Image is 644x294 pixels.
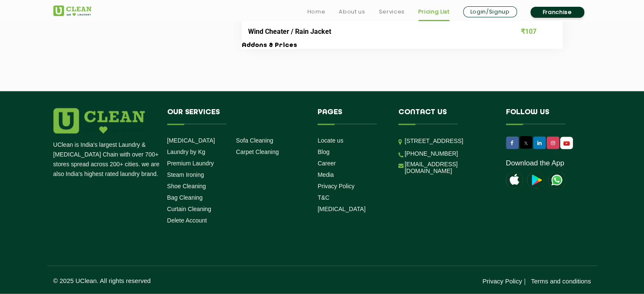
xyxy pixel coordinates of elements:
[53,277,322,284] p: © 2025 UClean. All rights reserved
[167,194,203,201] a: Bag Cleaning
[339,7,365,17] a: About us
[463,6,517,17] a: Login/Signup
[482,278,522,285] a: Privacy Policy
[236,137,273,144] a: Sofa Cleaning
[307,7,326,17] a: Home
[236,148,279,155] a: Carpet Cleaning
[318,137,343,144] a: Locate us
[531,278,591,285] a: Terms and conditions
[318,206,365,212] a: [MEDICAL_DATA]
[527,172,544,189] img: playstoreicon.png
[242,42,563,49] h3: Addons & Prices
[167,108,305,124] h4: Our Services
[167,206,211,212] a: Curtain Cleaning
[531,7,584,18] a: Franchise
[498,21,563,41] td: ₹107
[167,148,205,155] a: Laundry by Kg
[318,183,354,190] a: Privacy Policy
[405,150,458,157] a: [PHONE_NUMBER]
[318,160,336,167] a: Career
[167,137,215,144] a: [MEDICAL_DATA]
[242,21,499,41] td: Wind Cheater / Rain Jacket
[167,171,204,178] a: Steam Ironing
[318,194,329,201] a: T&C
[53,108,145,134] img: logo.png
[506,108,580,124] h4: Follow us
[548,172,565,189] img: UClean Laundry and Dry Cleaning
[53,5,91,16] img: UClean Laundry and Dry Cleaning
[318,108,386,124] h4: Pages
[167,160,214,167] a: Premium Laundry
[167,183,206,190] a: Shoe Cleaning
[318,148,329,155] a: Blog
[379,7,404,17] a: Services
[53,140,161,179] p: UClean is India's largest Laundry & [MEDICAL_DATA] Chain with over 700+ stores spread across 200+...
[561,139,572,148] img: UClean Laundry and Dry Cleaning
[506,159,564,168] a: Download the App
[398,108,493,124] h4: Contact us
[506,172,523,189] img: apple-icon.png
[405,161,493,174] a: [EMAIL_ADDRESS][DOMAIN_NAME]
[405,136,493,146] p: [STREET_ADDRESS]
[318,171,334,178] a: Media
[418,7,450,17] a: Pricing List
[167,217,207,224] a: Delete Account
